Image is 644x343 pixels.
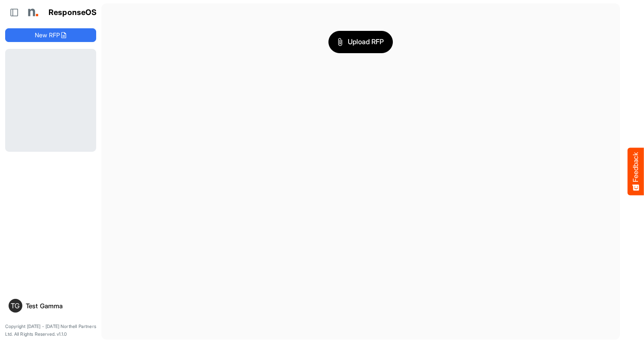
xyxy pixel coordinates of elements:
button: Upload RFP [328,31,393,53]
span: Upload RFP [337,36,384,48]
div: Test Gamma [26,303,93,309]
img: Northell [24,4,41,21]
button: New RFP [5,28,96,42]
p: Copyright [DATE] - [DATE] Northell Partners Ltd. All Rights Reserved. v1.1.0 [5,323,96,338]
h1: ResponseOS [49,8,97,17]
div: Loading... [5,49,96,152]
span: TG [11,302,20,309]
button: Feedback [628,148,644,196]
